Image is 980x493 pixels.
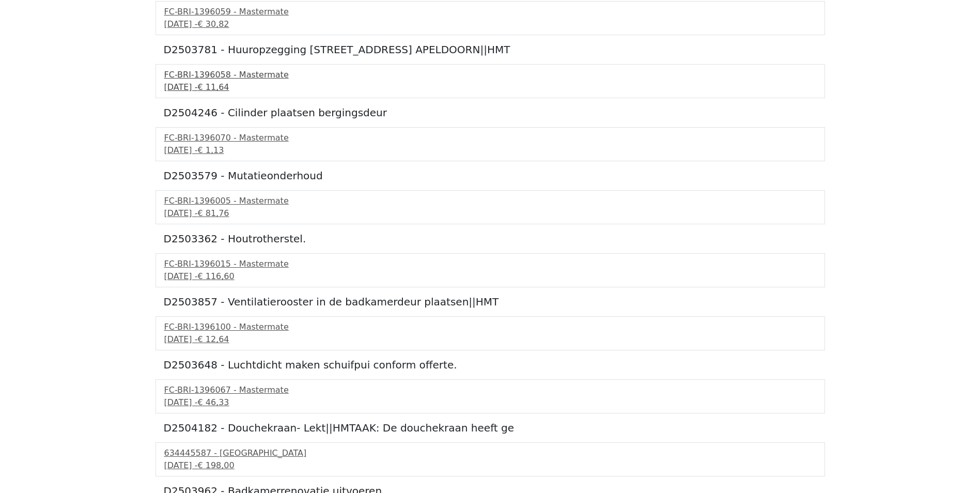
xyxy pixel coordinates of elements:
div: [DATE] - [164,333,816,346]
div: 634445587 - [GEOGRAPHIC_DATA] [164,447,816,459]
div: [DATE] - [164,396,816,409]
div: [DATE] - [164,459,816,472]
a: FC-BRI-1396070 - Mastermate[DATE] -€ 1,13 [164,132,816,157]
div: FC-BRI-1396015 - Mastermate [164,258,816,270]
h5: D2503362 - Houtrotherstel. [164,233,817,245]
div: FC-BRI-1396067 - Mastermate [164,384,816,396]
span: € 30,82 [197,19,229,29]
div: FC-BRI-1396100 - Mastermate [164,321,816,333]
a: FC-BRI-1396067 - Mastermate[DATE] -€ 46,33 [164,384,816,409]
div: [DATE] - [164,18,816,30]
h5: D2503857 - Ventilatierooster in de badkamerdeur plaatsen||HMT [164,296,817,308]
span: € 11,64 [197,82,229,92]
a: FC-BRI-1396015 - Mastermate[DATE] -€ 116,60 [164,258,816,283]
span: € 198,00 [197,460,234,470]
h5: D2503648 - Luchtdicht maken schuifpui conform offerte. [164,359,817,371]
div: FC-BRI-1396070 - Mastermate [164,132,816,144]
span: € 1,13 [197,145,224,155]
a: 634445587 - [GEOGRAPHIC_DATA][DATE] -€ 198,00 [164,447,816,472]
div: FC-BRI-1396059 - Mastermate [164,6,816,18]
div: FC-BRI-1396005 - Mastermate [164,195,816,207]
div: [DATE] - [164,270,816,283]
a: FC-BRI-1396100 - Mastermate[DATE] -€ 12,64 [164,321,816,346]
div: [DATE] - [164,144,816,157]
a: FC-BRI-1396005 - Mastermate[DATE] -€ 81,76 [164,195,816,220]
h5: D2503579 - Mutatieonderhoud [164,170,817,182]
a: FC-BRI-1396058 - Mastermate[DATE] -€ 11,64 [164,69,816,94]
span: € 12,64 [197,334,229,344]
h5: D2503781 - Huuropzegging [STREET_ADDRESS] APELDOORN||HMT [164,43,817,56]
h5: D2504182 - Douchekraan- Lekt||HMTAAK: De douchekraan heeft ge [164,422,817,434]
span: € 116,60 [197,271,234,281]
div: [DATE] - [164,81,816,94]
h5: D2504246 - Cilinder plaatsen bergingsdeur [164,106,817,119]
span: € 81,76 [197,208,229,218]
div: [DATE] - [164,207,816,220]
span: € 46,33 [197,397,229,407]
div: FC-BRI-1396058 - Mastermate [164,69,816,81]
a: FC-BRI-1396059 - Mastermate[DATE] -€ 30,82 [164,6,816,30]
